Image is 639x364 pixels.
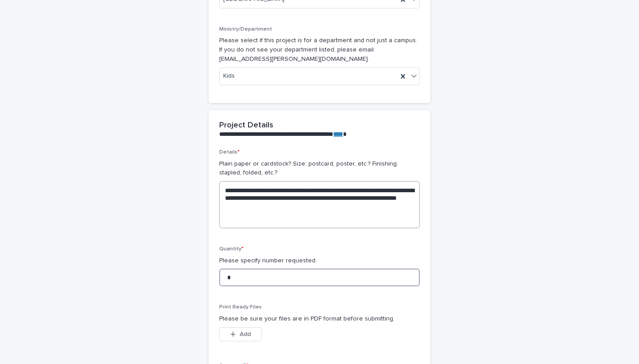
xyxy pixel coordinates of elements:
p: Please select if this project is for a department and not just a campus. If you do not see your d... [219,36,420,63]
span: Details [219,150,240,155]
span: Print Ready Files [219,305,262,310]
p: Please specify number requested. [219,256,420,265]
button: Add [219,327,262,341]
p: Plain paper or cardstock? Size: postcard, poster, etc.? Finishing: stapled, folded, etc.? [219,159,420,178]
p: Please be sure your files are in PDF format before submitting. [219,314,420,324]
span: Ministry/Department [219,27,272,32]
h2: Project Details [219,121,273,131]
span: Add [240,331,251,337]
span: Quantity [219,246,244,252]
span: Kids [223,71,235,81]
